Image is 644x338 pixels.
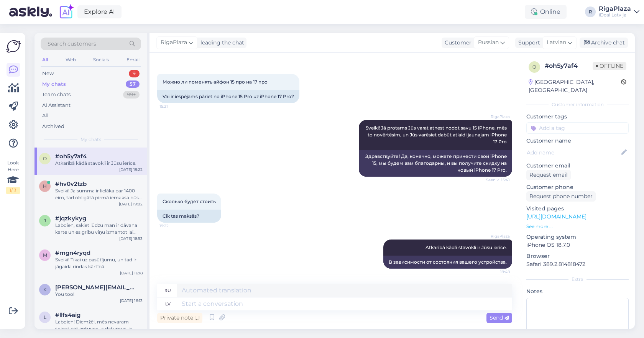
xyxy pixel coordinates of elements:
[526,205,629,213] p: Visited pages
[80,136,101,143] span: My chats
[165,297,171,310] div: lv
[585,7,596,17] div: R
[197,39,244,47] div: leading the chat
[515,39,540,47] div: Support
[599,12,631,18] div: iDeal Latvija
[58,4,74,20] img: explore-ai
[526,162,629,170] p: Customer email
[366,125,508,144] span: Sveiki! Jā protams Jūs varat atnest nodot savu 15 iPhone, mēs to novērtēsim, un Jūs varēsiet dabū...
[532,64,536,70] span: o
[525,5,567,19] div: Online
[526,122,629,134] input: Add a tag
[77,5,122,18] a: Explore AI
[526,191,596,202] div: Request phone number
[526,213,586,220] a: [URL][DOMAIN_NAME]
[481,177,510,183] span: Seen ✓ 15:41
[92,55,110,65] div: Socials
[526,223,629,230] p: See more ...
[6,159,20,194] div: Look Here
[48,40,96,48] span: Search customers
[119,236,143,241] div: [DATE] 18:53
[120,298,143,304] div: [DATE] 16:13
[55,180,87,187] span: #hv0v2tzb
[526,233,629,241] p: Operating system
[55,222,143,236] div: Labdien, sakiet lūdzu man ir dāvana karte un es gribu viņu izmantot lai veiktu pasūtījumu interne...
[526,260,629,268] p: Safari 389.2.814818472
[157,210,221,223] div: Cik tas maksās?
[55,312,80,318] span: #llfs4aig
[599,6,639,18] a: RigaPlazaiDeal Latvija
[55,160,143,167] div: Atkarībā kādā stavoklī ir Jūsu ierīce.
[599,6,631,12] div: RigaPlaza
[593,62,626,70] span: Offline
[161,38,187,47] span: RigaPlaza
[44,314,46,320] span: l
[490,314,509,321] span: Send
[42,70,54,77] div: New
[359,150,512,177] div: Здравствуйте! Да, конечно, можете принести свой iPhone 15, мы будем вам благодарны, и вы получите...
[120,270,143,276] div: [DATE] 16:18
[42,91,71,98] div: Team chats
[43,183,47,189] span: h
[119,167,143,172] div: [DATE] 19:22
[545,61,593,71] div: # oh5y7af4
[55,318,143,332] div: Labdien! Diemžēl, mēs nevaram sniegt pat aptuvenus datumus, jo piegādes nāk nesistemātiski un pie...
[159,103,188,109] span: 15:21
[55,215,86,222] span: #jqzkykyg
[64,55,77,65] div: Web
[44,218,46,223] span: j
[55,256,143,270] div: Sveiki! Tikai uz pasūtījumu, un tad ir jāgaida rindas kārtībā.
[42,123,64,130] div: Archived
[55,284,135,291] span: karim_adnane@hotmail.com
[481,269,510,275] span: 19:48
[526,170,571,180] div: Request email
[526,137,629,145] p: Customer name
[526,276,629,283] div: Extra
[526,287,629,295] p: Notes
[426,244,507,250] span: Atkarībā kādā stavoklī ir Jūsu ierīce.
[163,199,216,204] span: Сколько будет стоить
[43,156,47,161] span: o
[580,38,628,48] div: Archive chat
[383,256,512,269] div: В зависимости от состояния вашего устройства.
[55,291,143,298] div: You too!
[55,187,143,201] div: Sveiki! Ja summa ir lielāka par 1400 eiro, tad obligātā pirmā iemaksa būs 10% .
[163,79,268,85] span: Можно ли поменять айфон 15 про на 17 про
[129,70,140,77] div: 9
[157,313,202,323] div: Private note
[526,101,629,108] div: Customer information
[42,102,71,109] div: AI Assistant
[55,153,87,160] span: #oh5y7af4
[42,112,49,120] div: All
[481,233,510,239] span: RigaPlaza
[125,55,141,65] div: Email
[529,78,621,94] div: [GEOGRAPHIC_DATA], [GEOGRAPHIC_DATA]
[43,287,47,292] span: k
[547,38,566,47] span: Latvian
[526,113,629,121] p: Customer tags
[481,114,510,120] span: RigaPlaza
[157,90,299,103] div: Vai ir iespējams pāriet no iPhone 15 Pro uz iPhone 17 Pro?
[126,80,140,88] div: 57
[526,241,629,249] p: iPhone OS 18.7.0
[526,252,629,260] p: Browser
[442,39,472,47] div: Customer
[478,38,499,47] span: Russian
[159,223,188,229] span: 19:22
[6,39,21,54] img: Askly Logo
[527,148,620,157] input: Add name
[119,201,143,207] div: [DATE] 19:02
[164,284,171,297] div: ru
[6,187,20,194] div: 1 / 3
[526,183,629,191] p: Customer phone
[41,55,49,65] div: All
[43,252,47,258] span: m
[123,91,140,98] div: 99+
[55,249,90,256] span: #mgn4ryqd
[42,80,66,88] div: My chats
